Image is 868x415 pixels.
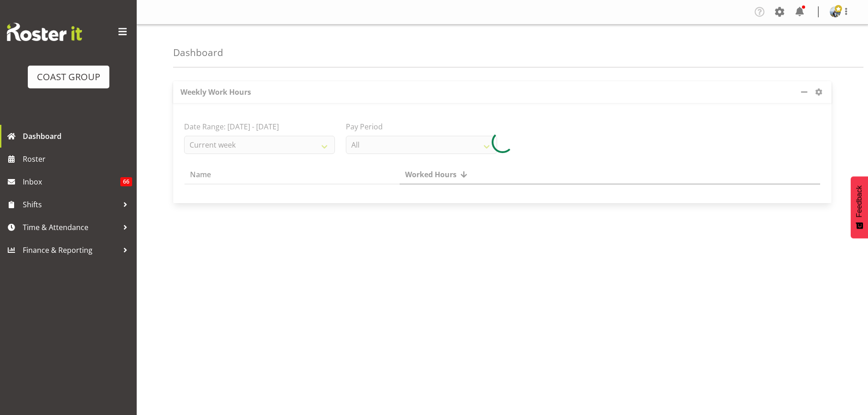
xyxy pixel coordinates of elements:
span: Finance & Reporting [23,243,118,257]
img: Rosterit website logo [7,23,82,41]
span: Dashboard [23,129,132,143]
h4: Dashboard [173,47,223,58]
span: 66 [120,177,132,186]
img: brittany-taylorf7b938a58e78977fad4baecaf99ae47c.png [830,6,841,17]
span: Roster [23,152,132,166]
span: Feedback [855,185,863,217]
span: Time & Attendance [23,220,118,234]
span: Inbox [23,175,120,189]
span: Shifts [23,198,118,211]
button: Feedback - Show survey [851,176,868,238]
div: COAST GROUP [37,70,100,84]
